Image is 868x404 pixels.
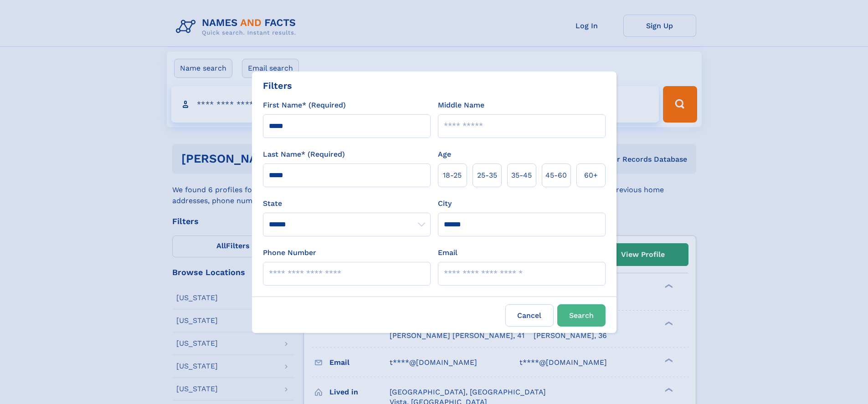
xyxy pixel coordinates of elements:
[545,170,567,181] span: 45‑60
[263,198,431,209] label: State
[438,149,451,160] label: Age
[511,170,532,181] span: 35‑45
[443,170,462,181] span: 18‑25
[438,100,484,111] label: Middle Name
[263,79,292,92] div: Filters
[557,304,606,327] button: Search
[477,170,497,181] span: 25‑35
[438,247,457,258] label: Email
[263,100,346,111] label: First Name* (Required)
[438,198,452,209] label: City
[584,170,598,181] span: 60+
[263,247,316,258] label: Phone Number
[505,304,554,327] label: Cancel
[263,149,345,160] label: Last Name* (Required)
